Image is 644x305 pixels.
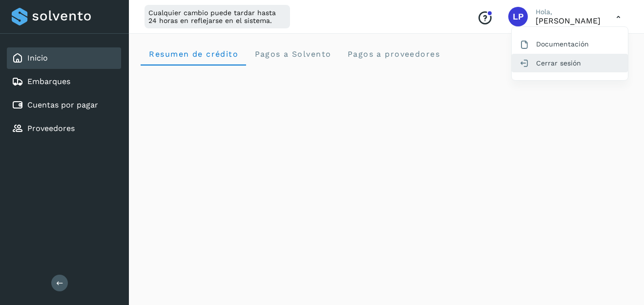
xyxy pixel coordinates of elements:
div: Inicio [7,47,121,69]
a: Inicio [27,53,48,63]
div: Cuentas por pagar [7,94,121,116]
div: Proveedores [7,118,121,139]
div: Documentación [512,35,628,53]
a: Embarques [27,77,70,86]
a: Cuentas por pagar [27,100,98,109]
div: Embarques [7,71,121,92]
div: Cerrar sesión [512,54,628,72]
a: Proveedores [27,124,75,133]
